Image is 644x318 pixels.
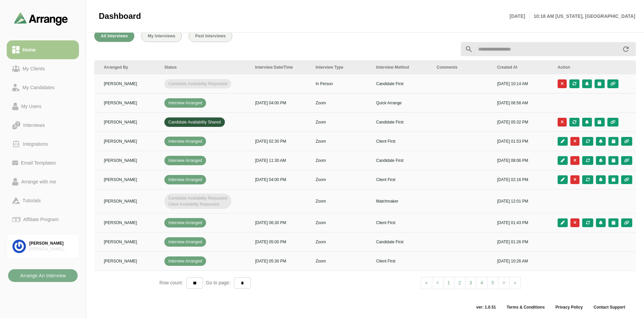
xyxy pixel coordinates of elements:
p: Zoom [316,138,368,144]
p: Matchmaker [376,198,429,204]
div: Arrange with me [18,178,59,186]
p: Zoom [316,220,368,226]
div: My Candidates [20,83,57,92]
p: [DATE] 04:00 PM [255,100,308,106]
p: [DATE] 05:32 PM [497,119,550,125]
p: [DATE] 12:01 PM [497,198,550,204]
p: [DATE] 06:58 AM [497,100,550,106]
div: Comments [437,64,489,70]
p: [PERSON_NAME] [104,81,156,87]
p: Candidate First [376,239,429,245]
a: Interviews [7,116,79,135]
span: Go to page: [203,280,234,285]
p: Zoom [316,177,368,183]
p: [PERSON_NAME] [104,100,156,106]
span: Interview Arranged [164,237,206,247]
a: 3 [465,277,477,289]
div: Action [558,64,632,70]
a: Affiliate Program [7,210,79,229]
p: [DATE] 11:30 AM [255,157,308,164]
span: Candidate Availability Requested Client Availability Requested [164,193,231,209]
span: All Interviews [100,34,128,38]
p: [DATE] 05:30 PM [255,258,308,264]
p: 10:18 AM [US_STATE], [GEOGRAPHIC_DATA] [529,12,635,20]
img: arrangeai-name-small-logo.4d2b8aee.svg [14,12,68,25]
span: Candidate Availability Shared [164,117,225,127]
p: Client First [376,220,429,226]
div: Integrations [20,140,51,148]
span: Interview Arranged [164,256,206,266]
a: 4 [476,277,487,289]
p: In Person [316,81,368,87]
a: Next [509,277,521,289]
p: Candidate First [376,81,429,87]
p: [PERSON_NAME] [104,239,156,245]
a: Privacy Policy [550,305,588,310]
p: Quick Arrange [376,100,429,106]
a: Email Templates [7,153,79,172]
a: Integrations [7,135,79,153]
span: Past Interviews [195,34,226,38]
div: Status [164,64,247,70]
p: [PERSON_NAME] [104,258,156,264]
i: appended action [622,45,630,53]
div: My Clients [20,65,48,73]
a: [PERSON_NAME][PERSON_NAME] Associates [7,234,79,258]
a: Tutorials [7,191,79,210]
button: My Interviews [141,30,182,42]
div: [PERSON_NAME] [29,241,73,246]
span: Interview Arranged [164,175,206,184]
div: Arranged By [104,64,156,70]
p: [DATE] 10:26 AM [497,258,550,264]
a: My Users [7,97,79,116]
div: Tutorials [20,197,43,205]
p: Client First [376,177,429,183]
p: Zoom [316,258,368,264]
span: Interview Arranged [164,98,206,108]
a: Home [7,40,79,59]
div: Affiliate Program [21,215,61,223]
span: > [502,280,505,285]
p: [DATE] 10:14 AM [497,81,550,87]
span: Row count: [159,280,186,285]
p: Zoom [316,198,368,204]
p: [DATE] [510,12,529,20]
p: [DATE] 04:00 PM [255,177,308,183]
span: Interview Arranged [164,156,206,165]
p: [DATE] 01:26 PM [497,239,550,245]
a: My Clients [7,59,79,78]
a: My Candidates [7,78,79,97]
div: Interview Method [376,64,429,70]
p: [PERSON_NAME] [104,119,156,125]
p: Zoom [316,239,368,245]
div: [PERSON_NAME] Associates [29,246,73,252]
p: Client First [376,138,429,144]
a: Terms & Conditions [501,305,550,310]
a: Contact Support [588,305,631,310]
div: Created At [497,64,550,70]
span: Candidate Availability Requested [164,79,231,89]
button: Arrange An Interview [8,269,78,282]
a: Next [498,277,510,289]
span: My Interviews [148,34,175,38]
div: Interview Date/Time [255,64,308,70]
div: Interview Type [316,64,368,70]
p: Client First [376,258,429,264]
p: Candidate First [376,119,429,125]
p: [DATE] 02:16 PM [497,177,550,183]
p: [DATE] 05:00 PM [255,239,308,245]
button: Past Interviews [189,30,232,42]
p: [PERSON_NAME] [104,157,156,164]
p: [PERSON_NAME] [104,138,156,144]
span: ver: 1.0.51 [471,305,501,310]
p: Zoom [316,119,368,125]
span: Interview Arranged [164,137,206,146]
a: Arrange with me [7,172,79,191]
b: Arrange An Interview [20,269,66,282]
p: [PERSON_NAME] [104,177,156,183]
div: Email Templates [18,159,58,167]
p: [DATE] 06:30 PM [255,220,308,226]
span: » [514,280,516,285]
p: [DATE] 01:43 PM [497,220,550,226]
a: 5 [487,277,498,289]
